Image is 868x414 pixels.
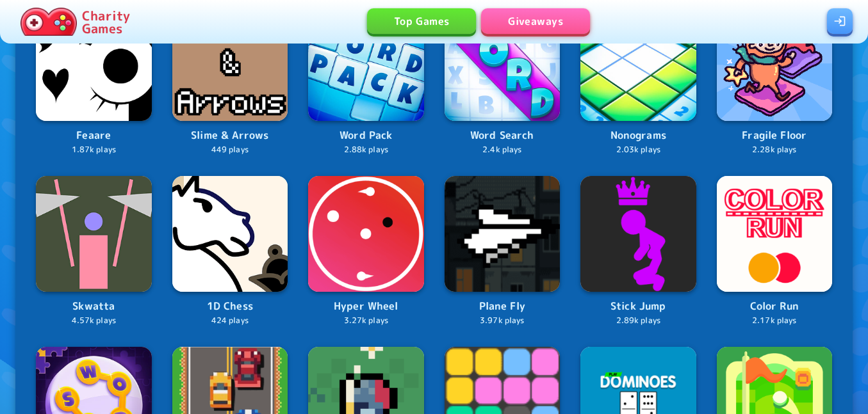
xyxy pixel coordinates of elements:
[15,5,135,38] a: Charity Games
[308,127,424,144] p: Word Pack
[580,144,696,156] p: 2.03k plays
[445,5,561,155] a: LogoWord Search2.4k plays
[580,5,696,121] img: Logo
[172,5,288,155] a: LogoSlime & Arrows449 plays
[367,8,476,34] a: Top Games
[580,127,696,144] p: Nonograms
[445,176,561,326] a: LogoPlane Fly3.97k plays
[445,176,561,292] img: Logo
[445,127,561,144] p: Word Search
[717,176,833,326] a: LogoColor Run2.17k plays
[36,315,152,327] p: 4.57k plays
[580,5,696,155] a: LogoNonograms2.03k plays
[717,5,833,121] img: Logo
[172,315,288,327] p: 424 plays
[172,144,288,156] p: 449 plays
[308,315,424,327] p: 3.27k plays
[308,176,424,292] img: Logo
[172,5,288,121] img: Logo
[36,176,152,292] img: Logo
[717,315,833,327] p: 2.17k plays
[717,144,833,156] p: 2.28k plays
[717,5,833,155] a: LogoFragile Floor2.28k plays
[580,298,696,315] p: Stick Jump
[717,176,833,292] img: Logo
[308,5,424,155] a: LogoWord Pack2.88k plays
[580,176,696,292] img: Logo
[308,5,424,121] img: Logo
[36,127,152,144] p: Feaare
[445,298,561,315] p: Plane Fly
[36,298,152,315] p: Skwatta
[20,8,77,36] img: Charity.Games
[36,5,152,121] img: Logo
[580,315,696,327] p: 2.89k plays
[445,315,561,327] p: 3.97k plays
[36,5,152,155] a: LogoFeaare1.87k plays
[82,9,130,35] p: Charity Games
[172,127,288,144] p: Slime & Arrows
[308,144,424,156] p: 2.88k plays
[172,298,288,315] p: 1D Chess
[36,144,152,156] p: 1.87k plays
[172,176,288,292] img: Logo
[308,176,424,326] a: LogoHyper Wheel3.27k plays
[308,298,424,315] p: Hyper Wheel
[580,176,696,326] a: LogoStick Jump2.89k plays
[717,298,833,315] p: Color Run
[172,176,288,326] a: Logo1D Chess424 plays
[36,176,152,326] a: LogoSkwatta4.57k plays
[445,5,561,121] img: Logo
[717,127,833,144] p: Fragile Floor
[481,8,590,34] a: Giveaways
[445,144,561,156] p: 2.4k plays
